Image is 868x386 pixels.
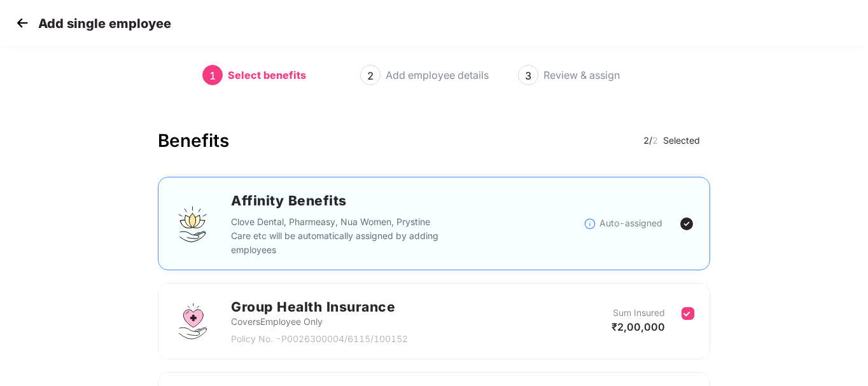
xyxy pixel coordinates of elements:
h2: Group Health Insurance [231,296,408,317]
div: Select benefits [228,65,306,85]
span: 2 [652,135,663,146]
p: Policy No. - P0026300004/6115/100152 [231,332,408,346]
div: 2 / Selected [633,130,710,151]
div: Benefits [158,130,229,151]
span: 2 [367,69,374,82]
p: Clove Dental, Pharmeasy, Nua Women, Prystine Care etc will be automatically assigned by adding em... [231,215,442,257]
p: Sum Insured [613,306,665,320]
div: Review & assign [543,65,620,85]
p: Add single employee [38,16,171,31]
span: 1 [209,69,216,82]
div: Add employee details [386,65,489,85]
img: svg+xml;base64,PHN2ZyBpZD0iQWZmaW5pdHlfQmVuZWZpdHMiIGRhdGEtbmFtZT0iQWZmaW5pdHkgQmVuZWZpdHMiIHhtbG... [174,205,212,243]
img: svg+xml;base64,PHN2ZyB4bWxucz0iaHR0cDovL3d3dy53My5vcmcvMjAwMC9zdmciIHdpZHRoPSIzMCIgaGVpZ2h0PSIzMC... [13,13,32,32]
p: Covers Employee Only [231,315,408,329]
p: Auto-assigned [599,216,662,230]
img: svg+xml;base64,PHN2ZyBpZD0iVGljay0yNHgyNCIgeG1sbnM9Imh0dHA6Ly93d3cudzMub3JnLzIwMDAvc3ZnIiB3aWR0aD... [679,216,694,231]
img: svg+xml;base64,PHN2ZyBpZD0iSW5mb18tXzMyeDMyIiBkYXRhLW5hbWU9IkluZm8gLSAzMngzMiIgeG1sbnM9Imh0dHA6Ly... [584,217,596,230]
img: svg+xml;base64,PHN2ZyBpZD0iR3JvdXBfSGVhbHRoX0luc3VyYW5jZSIgZGF0YS1uYW1lPSJHcm91cCBIZWFsdGggSW5zdX... [174,302,212,340]
span: 3 [525,69,531,82]
span: ₹2,00,000 [612,321,665,333]
h2: Affinity Benefits [231,190,583,211]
